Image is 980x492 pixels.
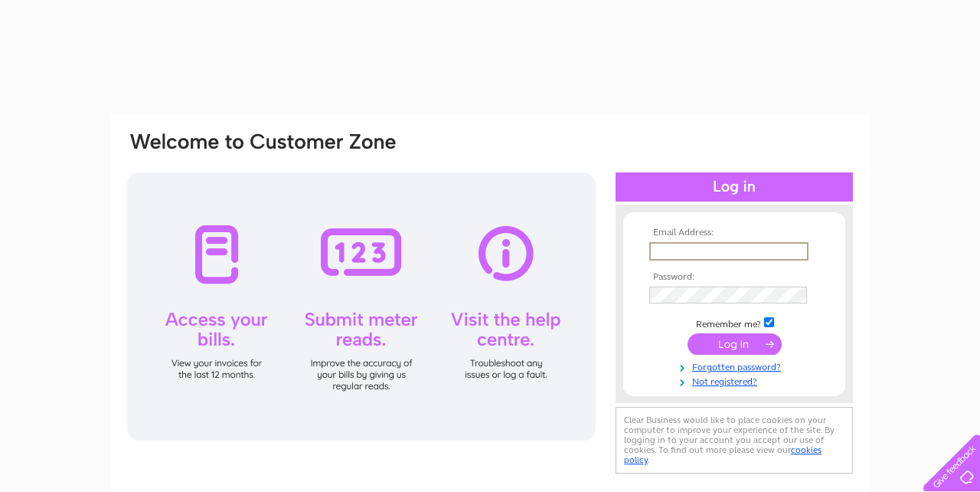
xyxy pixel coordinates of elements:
input: Submit [688,333,782,355]
th: Email Address: [645,228,823,238]
div: Clear Business would like to place cookies on your computer to improve your experience of the sit... [616,407,853,474]
a: Forgotten password? [649,359,823,373]
a: cookies policy [624,444,822,465]
td: Remember me? [645,315,823,330]
th: Password: [645,272,823,283]
a: Not registered? [649,373,823,388]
